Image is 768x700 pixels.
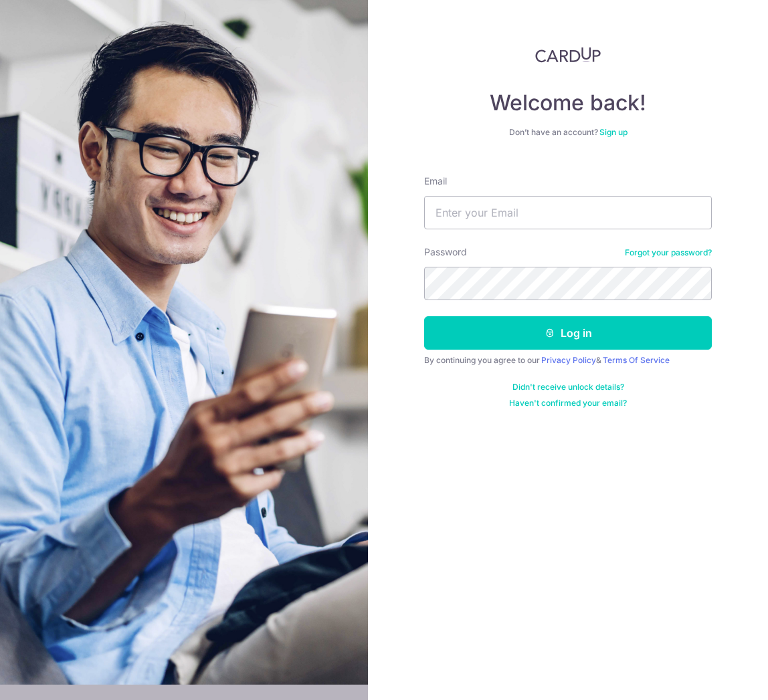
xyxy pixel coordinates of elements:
input: Enter your Email [424,196,712,229]
a: Haven't confirmed your email? [509,398,627,409]
div: Don’t have an account? [424,127,712,138]
a: Forgot your password? [625,247,712,258]
img: CardUp Logo [535,47,601,63]
a: Didn't receive unlock details? [512,382,624,392]
a: Sign up [599,127,628,137]
button: Log in [424,316,712,350]
label: Password [424,245,467,259]
a: Terms Of Service [603,355,670,365]
div: By continuing you agree to our & [424,355,712,366]
label: Email [424,174,447,188]
h4: Welcome back! [424,90,712,116]
a: Privacy Policy [541,355,596,365]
